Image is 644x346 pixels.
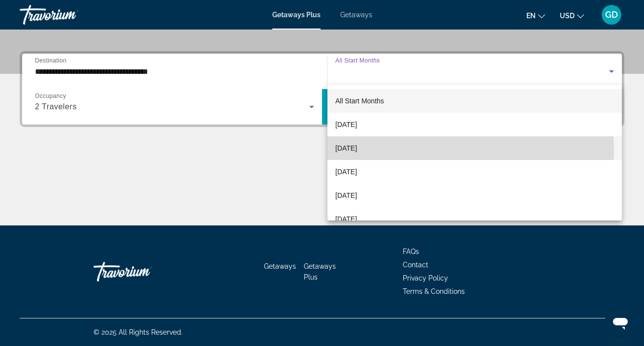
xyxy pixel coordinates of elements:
[335,97,384,105] span: All Start Months
[335,213,357,225] span: [DATE]
[335,142,357,154] span: [DATE]
[335,166,357,178] span: [DATE]
[605,307,636,338] iframe: Button to launch messaging window
[335,189,357,201] span: [DATE]
[335,119,357,130] span: [DATE]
